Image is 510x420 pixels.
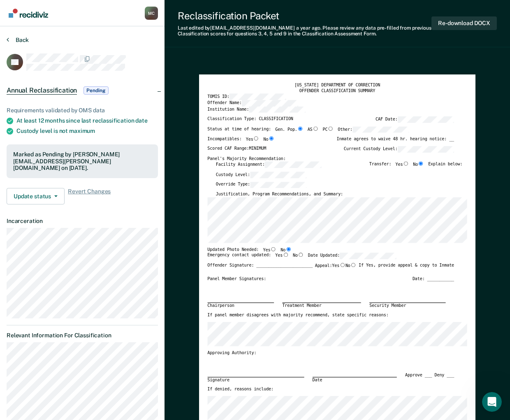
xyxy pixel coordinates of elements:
[336,136,454,146] div: Inmate agrees to waive 48 hr. hearing notice: __
[418,161,424,165] input: No
[322,126,334,132] label: PC
[298,253,304,257] input: No
[280,247,292,253] label: No
[207,88,467,93] div: OFFENDER CLASSIFICATION SUMMARY
[398,116,454,123] input: CAF Date:
[207,313,388,318] label: If panel member disagrees with majority recommend, state specific reasons:
[263,247,276,253] label: Yes
[216,161,321,167] label: Facility Assignment:
[207,276,266,281] div: Panel Member Signatures:
[207,247,291,253] div: Updated Photo Needed:
[145,7,158,20] button: Profile dropdown button
[207,136,274,146] div: Incompatibles:
[482,392,502,412] iframe: Intercom live chat
[268,136,274,140] input: No
[145,7,158,20] div: M C
[398,146,454,152] input: Current Custody Level:
[315,263,357,272] label: Appeal:
[207,116,293,123] label: Classification Type: CLASSIFICATION
[296,25,320,31] span: a year ago
[207,350,454,355] div: Approving Authority:
[283,253,289,257] input: Yes
[68,188,111,204] span: Revert Changes
[207,156,454,161] div: Panel's Majority Recommendation:
[338,126,409,132] label: Other:
[405,372,454,387] div: Approve ___ Deny ___
[297,126,304,130] input: Gen. Pop.
[207,376,304,382] div: Signature
[376,116,454,123] label: CAF Date:
[344,146,454,152] label: Current Custody Level:
[9,9,48,18] img: Recidiviz
[178,10,431,22] div: Reclassification Packet
[7,36,29,44] button: Back
[207,126,409,136] div: Status at time of hearing:
[229,93,286,100] input: TOMIS ID:
[207,253,396,262] div: Emergency contact updated:
[207,93,286,100] label: TOMIS ID:
[253,136,260,140] input: Yes
[207,302,274,308] div: Chairperson
[216,181,307,188] label: Override Type:
[207,106,306,112] label: Institution Name:
[345,263,357,269] label: No
[340,253,396,259] input: Date Updated:
[7,332,158,339] dt: Relevant Information For Classification
[216,192,343,197] label: Justification, Program Recommendations, and Summary:
[313,376,397,382] div: Date
[285,247,292,251] input: No
[135,117,147,124] span: date
[413,276,454,281] div: Date: ___________
[327,126,334,130] input: PC
[270,247,276,251] input: Yes
[264,136,275,142] label: No
[207,263,454,276] div: Offender Signature: _______________________ If Yes, provide appeal & copy to Inmate
[7,107,158,114] div: Requirements validated by OMS data
[308,253,396,259] label: Date Updated:
[282,302,361,308] div: Treatment Member
[275,253,289,259] label: Yes
[178,25,431,37] div: Last edited by [EMAIL_ADDRESS][DOMAIN_NAME] . Please review any data pre-filled from previous Cla...
[293,253,304,259] label: No
[207,146,266,152] label: Scored CAF Range: MINIMUM
[308,126,319,132] label: AS
[369,161,463,171] div: Transfer: Explain below:
[350,263,357,267] input: No
[7,86,77,95] span: Annual Reclassification
[413,161,424,167] label: No
[16,117,158,124] div: At least 12 months since last reclassification
[246,136,260,142] label: Yes
[352,126,409,132] input: Other:
[83,86,108,95] span: Pending
[249,106,306,112] input: Institution Name:
[242,100,298,106] input: Offender Name:
[216,172,307,178] label: Custody Level:
[207,83,467,88] div: [US_STATE] DEPARTMENT OF CORRECTION
[13,151,151,172] div: Marked as Pending by [PERSON_NAME][EMAIL_ADDRESS][PERSON_NAME][DOMAIN_NAME] on [DATE].
[313,126,319,130] input: AS
[7,218,158,225] dt: Incarceration
[207,100,298,106] label: Offender Name:
[265,161,321,167] input: Facility Assignment:
[431,16,497,30] button: Re-download DOCX
[16,128,158,135] div: Custody level is not
[250,181,306,188] input: Override Type:
[7,188,65,204] button: Update status
[369,302,445,308] div: Security Member
[275,126,303,132] label: Gen. Pop.
[207,387,274,392] label: If denied, reasons include:
[339,263,345,267] input: Yes
[69,128,95,134] span: maximum
[403,161,409,165] input: Yes
[250,172,306,178] input: Custody Level:
[332,263,345,269] label: Yes
[396,161,409,167] label: Yes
